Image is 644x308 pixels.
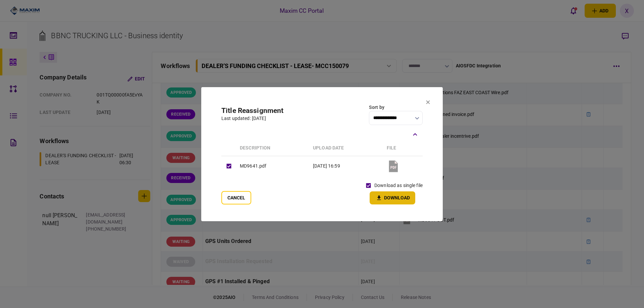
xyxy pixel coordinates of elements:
[374,182,423,189] label: download as single file
[310,140,383,156] th: upload date
[221,191,251,204] button: Cancel
[369,104,423,111] div: Sort by
[221,115,283,122] div: last updated: [DATE]
[370,191,415,204] button: Download
[236,140,310,156] th: Description
[383,140,423,156] th: file
[236,156,310,176] td: MD9641.pdf
[221,107,283,115] h2: Title Reassignment
[310,156,383,176] td: [DATE] 16:59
